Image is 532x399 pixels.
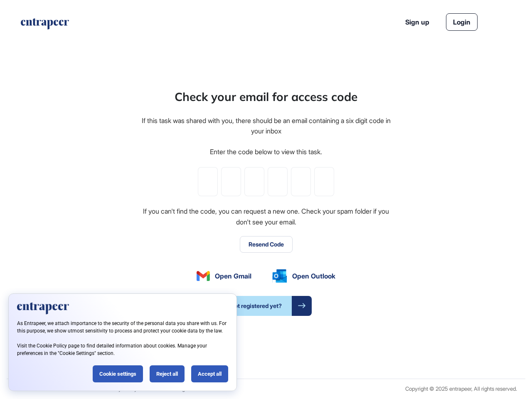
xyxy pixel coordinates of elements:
span: Not registered yet? [220,296,292,316]
div: If you can't find the code, you can request a new one. Check your spam folder if you don't see yo... [140,206,392,227]
a: entrapeer-logo [20,18,70,32]
a: Open Outlook [272,269,335,283]
span: Open Outlook [292,271,335,281]
div: Copyright © 2025 entrapeer, All rights reserved. [405,386,517,392]
a: Not registered yet? [220,296,312,316]
span: Open Gmail [215,271,251,281]
div: Check your email for access code [175,88,357,106]
a: Open Gmail [197,271,251,281]
div: If this task was shared with you, there should be an email containing a six digit code in your inbox [140,116,392,137]
a: Sign up [405,17,429,27]
div: Enter the code below to view this task. [210,147,322,158]
button: Resend Code [240,236,293,253]
a: Login [446,13,478,31]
